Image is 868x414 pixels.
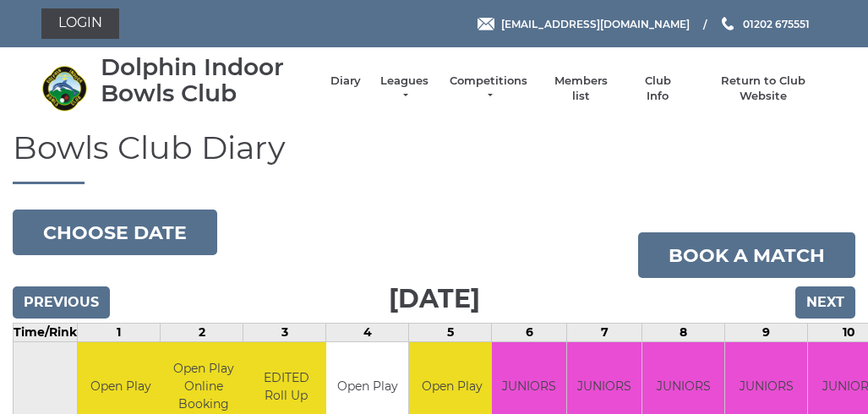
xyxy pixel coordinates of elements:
[546,74,616,104] a: Members list
[743,17,810,30] span: 01202 675551
[638,232,855,278] a: Book a match
[409,324,492,342] td: 5
[13,286,110,319] input: Previous
[78,324,161,342] td: 1
[501,17,690,30] span: [EMAIL_ADDRESS][DOMAIN_NAME]
[14,324,78,342] td: Time/Rink
[448,74,529,104] a: Competitions
[478,18,494,30] img: Email
[722,17,734,30] img: Phone us
[492,324,567,342] td: 6
[642,324,725,342] td: 8
[101,54,314,106] div: Dolphin Indoor Bowls Club
[478,16,690,32] a: Email [EMAIL_ADDRESS][DOMAIN_NAME]
[719,16,810,32] a: Phone us 01202 675551
[13,210,217,255] button: Choose date
[699,74,827,104] a: Return to Club Website
[567,324,642,342] td: 7
[326,324,409,342] td: 4
[378,74,431,104] a: Leagues
[243,324,326,342] td: 3
[633,74,682,104] a: Club Info
[725,324,808,342] td: 9
[795,286,855,319] input: Next
[13,130,855,185] h1: Bowls Club Diary
[161,324,243,342] td: 2
[41,65,88,112] img: Dolphin Indoor Bowls Club
[41,8,119,39] a: Login
[330,74,361,89] a: Diary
